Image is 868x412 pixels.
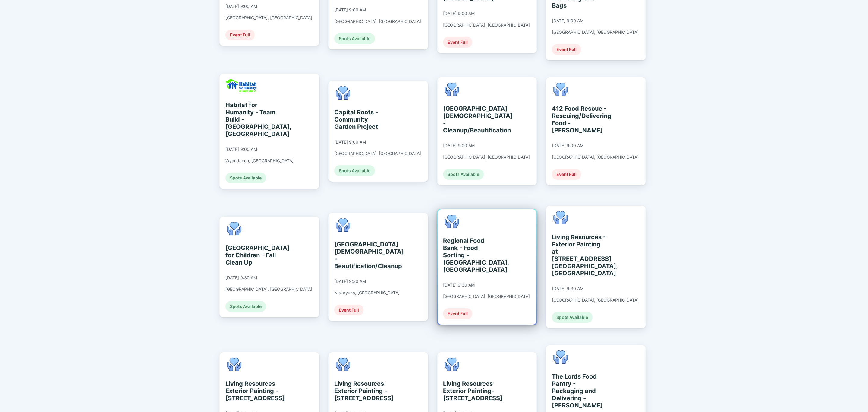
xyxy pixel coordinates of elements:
div: [DATE] 9:00 AM [552,143,583,148]
div: [DATE] 9:00 AM [225,4,257,9]
div: Wyandanch, [GEOGRAPHIC_DATA] [225,158,294,163]
div: Regional Food Bank - Food Sorting - [GEOGRAPHIC_DATA], [GEOGRAPHIC_DATA] [443,237,498,273]
div: Spots Available [225,301,266,312]
div: Event Full [443,308,472,319]
div: [GEOGRAPHIC_DATA], [GEOGRAPHIC_DATA] [443,22,530,28]
div: [GEOGRAPHIC_DATA] for Children - Fall Clean Up [225,244,281,266]
div: [DATE] 9:00 AM [334,7,366,13]
div: Spots Available [334,33,375,44]
div: Spots Available [443,169,484,180]
div: Spots Available [225,173,266,183]
div: Spots Available [334,165,375,176]
div: Living Resources Exterior Painting - [STREET_ADDRESS] [225,380,281,402]
div: 412 Food Rescue - Rescuing/Delivering Food - [PERSON_NAME] [552,105,607,134]
div: [DATE] 9:00 AM [443,11,475,16]
div: Capital Roots - Community Garden Project [334,109,389,130]
div: [DATE] 9:30 AM [225,275,257,280]
div: Living Resources Exterior Painting- [STREET_ADDRESS] [443,380,498,402]
div: [GEOGRAPHIC_DATA], [GEOGRAPHIC_DATA] [552,30,639,35]
div: [GEOGRAPHIC_DATA], [GEOGRAPHIC_DATA] [552,297,639,303]
div: [GEOGRAPHIC_DATA], [GEOGRAPHIC_DATA] [225,287,312,292]
div: [DATE] 9:00 AM [443,143,475,148]
div: [DATE] 9:30 AM [552,286,583,291]
div: [DATE] 9:30 AM [443,282,475,288]
div: [GEOGRAPHIC_DATA], [GEOGRAPHIC_DATA] [443,154,530,160]
div: [GEOGRAPHIC_DATA], [GEOGRAPHIC_DATA] [334,19,421,24]
div: Event Full [552,169,581,180]
div: [DATE] 9:00 AM [334,139,366,145]
div: Spots Available [552,312,593,323]
div: [DATE] 9:00 AM [225,147,257,152]
div: The Lords Food Pantry - Packaging and Delivering - [PERSON_NAME] [552,373,607,409]
div: Living Resources - Exterior Painting at [STREET_ADDRESS] [GEOGRAPHIC_DATA], [GEOGRAPHIC_DATA] [552,233,607,277]
div: Niskayuna, [GEOGRAPHIC_DATA] [334,290,400,296]
div: [DATE] 9:30 AM [334,279,366,284]
div: [DATE] 9:00 AM [552,18,583,24]
div: [GEOGRAPHIC_DATA][DEMOGRAPHIC_DATA] - Beautification/Cleanup [334,241,389,270]
div: [GEOGRAPHIC_DATA][DEMOGRAPHIC_DATA] - Cleanup/Beautification [443,105,498,134]
div: Living Resources Exterior Painting - [STREET_ADDRESS] [334,380,389,402]
div: [GEOGRAPHIC_DATA], [GEOGRAPHIC_DATA] [552,154,639,160]
div: Event Full [334,305,363,315]
div: Event Full [225,30,255,40]
div: Event Full [552,44,581,55]
div: Habitat for Humanity - Team Build - [GEOGRAPHIC_DATA], [GEOGRAPHIC_DATA] [225,101,281,138]
div: [GEOGRAPHIC_DATA], [GEOGRAPHIC_DATA] [225,15,312,21]
div: [GEOGRAPHIC_DATA], [GEOGRAPHIC_DATA] [443,294,530,299]
div: Event Full [443,37,472,48]
div: [GEOGRAPHIC_DATA], [GEOGRAPHIC_DATA] [334,151,421,156]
